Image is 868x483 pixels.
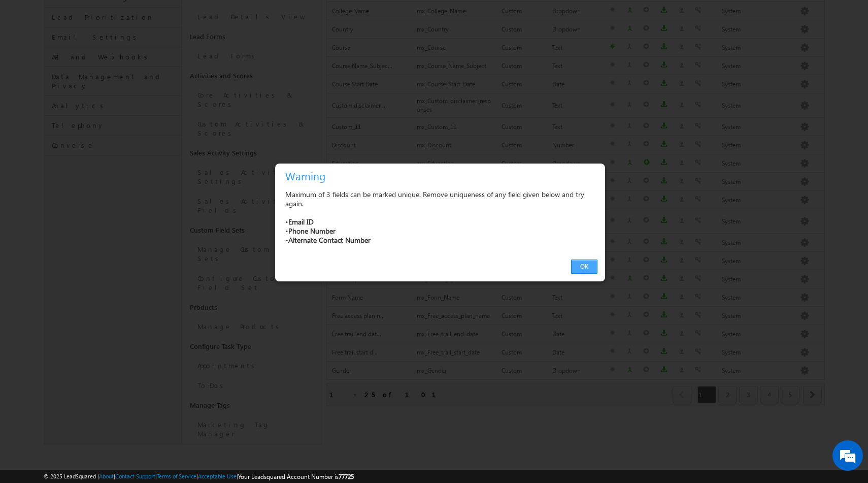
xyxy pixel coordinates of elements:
span: Your Leadsquared Account Number is [238,473,354,480]
span: 77725 [339,473,354,480]
textarea: Type your message and hit 'Enter' [13,94,185,304]
span: © 2025 LeadSquared | | | | | [44,472,354,481]
button: OK [571,260,597,274]
b: Alternate Contact Number [288,235,371,245]
a: About [99,473,114,479]
a: Contact Support [115,473,155,479]
div: Minimize live chat window [166,5,191,29]
em: Start Chat [138,313,184,327]
div: Maximum of 3 fields can be marked unique. Remove uniqueness of any field given below and try agai... [285,185,597,250]
img: d_60004797649_company_0_60004797649 [17,53,43,67]
a: Terms of Service [157,473,196,479]
h3: Warning [285,167,602,185]
b: Phone Number [288,226,336,236]
a: Acceptable Use [198,473,237,479]
b: Email ID [288,217,314,227]
div: Chat with us now [53,53,171,67]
